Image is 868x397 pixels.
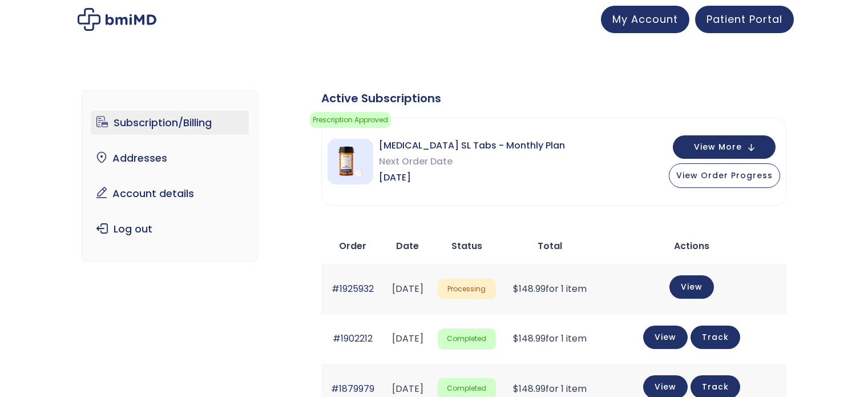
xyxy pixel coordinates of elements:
[502,314,597,364] td: for 1 item
[669,275,714,299] a: View
[691,326,740,349] a: Track
[379,170,565,186] span: [DATE]
[331,382,374,395] a: #1879979
[643,326,688,349] a: View
[513,382,546,395] span: 148.99
[392,282,423,295] time: [DATE]
[91,146,249,170] a: Addresses
[513,382,519,395] span: $
[91,111,249,135] a: Subscription/Billing
[392,332,423,345] time: [DATE]
[438,279,496,300] span: Processing
[451,239,482,252] span: Status
[513,332,519,345] span: $
[612,12,678,26] span: My Account
[396,239,419,252] span: Date
[339,239,366,252] span: Order
[502,264,597,314] td: for 1 item
[321,90,786,106] div: Active Subscriptions
[379,138,565,154] span: [MEDICAL_DATA] SL Tabs - Monthly Plan
[513,332,546,345] span: 148.99
[91,217,249,241] a: Log out
[669,163,780,188] button: View Order Progress
[332,282,374,295] a: #1925932
[333,332,373,345] a: #1902212
[328,139,373,185] img: Sermorelin SL Tabs - Monthly Plan
[694,143,742,151] span: View More
[438,328,496,350] span: Completed
[379,154,565,170] span: Next Order Date
[310,112,391,128] span: Prescription Approved
[91,182,249,206] a: Account details
[673,135,776,159] button: View More
[706,12,782,26] span: Patient Portal
[674,239,709,252] span: Actions
[78,8,156,31] img: My account
[513,282,519,295] span: $
[601,6,689,33] a: My Account
[392,382,423,395] time: [DATE]
[82,90,258,262] nav: Account pages
[695,6,794,33] a: Patient Portal
[538,239,562,252] span: Total
[513,282,546,295] span: 148.99
[676,170,773,181] span: View Order Progress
